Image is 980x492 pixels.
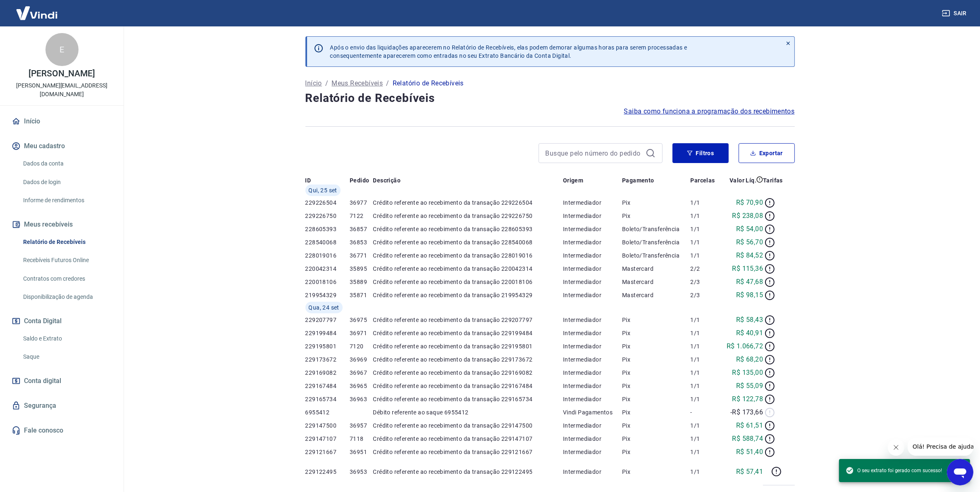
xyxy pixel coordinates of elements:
[691,251,720,260] p: 1/1
[305,176,311,184] p: ID
[393,78,464,88] p: Relatório de Recebíveis
[20,234,114,251] a: Relatório de Recebíveis
[622,265,690,273] p: Mastercard
[622,291,690,299] p: Mastercard
[350,382,373,390] p: 36965
[373,291,563,299] p: Crédito referente ao recebimento da transação 219954329
[350,265,373,273] p: 35895
[24,375,61,387] span: Conta digital
[373,468,563,476] p: Crédito referente ao recebimento da transação 229122495
[20,192,114,209] a: Informe de rendimentos
[563,421,622,430] p: Intermediador
[325,78,328,88] p: /
[305,329,350,337] p: 229199484
[20,270,114,287] a: Contratos com credores
[563,468,622,476] p: Intermediador
[350,199,373,207] p: 36977
[563,355,622,364] p: Intermediador
[691,435,720,443] p: 1/1
[20,348,114,365] a: Saque
[739,143,795,163] button: Exportar
[305,78,322,88] p: Início
[305,408,350,416] p: 6955412
[563,238,622,246] p: Intermediador
[736,328,763,338] p: R$ 40,91
[45,33,79,66] div: E
[563,329,622,337] p: Intermediador
[732,434,763,444] p: R$ 588,74
[305,251,350,260] p: 228019016
[691,199,720,207] p: 1/1
[350,278,373,286] p: 35889
[10,421,114,440] a: Fale conosco
[305,199,350,207] p: 229226504
[373,408,563,416] p: Débito referente ao saque 6955412
[563,176,583,184] p: Origem
[736,290,763,300] p: R$ 98,15
[373,212,563,220] p: Crédito referente ao recebimento da transação 229226750
[305,448,350,456] p: 229121667
[10,137,114,155] button: Meu cadastro
[29,69,95,78] p: [PERSON_NAME]
[736,381,763,391] p: R$ 55,09
[622,176,654,184] p: Pagamento
[350,212,373,220] p: 7122
[563,448,622,456] p: Intermediador
[10,312,114,330] button: Conta Digital
[691,369,720,377] p: 1/1
[5,6,69,12] span: Olá! Precisa de ajuda?
[691,408,720,416] p: -
[20,289,114,305] a: Disponibilização de agenda
[305,90,795,106] h4: Relatório de Recebíveis
[305,369,350,377] p: 229169082
[350,329,373,337] p: 36971
[563,265,622,273] p: Intermediador
[305,421,350,430] p: 229147500
[736,447,763,457] p: R$ 51,40
[373,448,563,456] p: Crédito referente ao recebimento da transação 229121667
[331,78,383,88] p: Meus Recebíveis
[373,382,563,390] p: Crédito referente ao recebimento da transação 229167484
[350,435,373,443] p: 7118
[373,238,563,246] p: Crédito referente ao recebimento da transação 228540068
[691,176,715,184] p: Parcelas
[763,176,783,184] p: Tarifas
[563,251,622,260] p: Intermediador
[622,382,690,390] p: Pix
[622,329,690,337] p: Pix
[309,303,339,312] span: Qua, 24 set
[563,278,622,286] p: Intermediador
[691,278,720,286] p: 2/3
[691,212,720,220] p: 1/1
[732,264,763,274] p: R$ 115,36
[350,251,373,260] p: 36771
[305,225,350,233] p: 228605393
[373,278,563,286] p: Crédito referente ao recebimento da transação 220018106
[563,199,622,207] p: Intermediador
[563,212,622,220] p: Intermediador
[305,395,350,403] p: 229165734
[622,448,690,456] p: Pix
[305,382,350,390] p: 229167484
[305,278,350,286] p: 220018106
[563,382,622,390] p: Intermediador
[691,225,720,233] p: 1/1
[691,329,720,337] p: 1/1
[305,435,350,443] p: 229147107
[309,186,337,194] span: Qui, 25 set
[10,0,64,26] img: Vindi
[622,435,690,443] p: Pix
[20,155,114,172] a: Dados da conta
[624,106,795,116] span: Saiba como funciona a programação dos recebimentos
[373,395,563,403] p: Crédito referente ao recebimento da transação 229165734
[730,176,756,184] p: Valor Líq.
[732,211,763,221] p: R$ 238,08
[350,355,373,364] p: 36969
[373,265,563,273] p: Crédito referente ao recebimento da transação 220042314
[940,6,970,21] button: Sair
[622,225,690,233] p: Boleto/Transferência
[305,468,350,476] p: 229122495
[373,435,563,443] p: Crédito referente ao recebimento da transação 229147107
[727,341,763,351] p: R$ 1.066,72
[305,265,350,273] p: 220042314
